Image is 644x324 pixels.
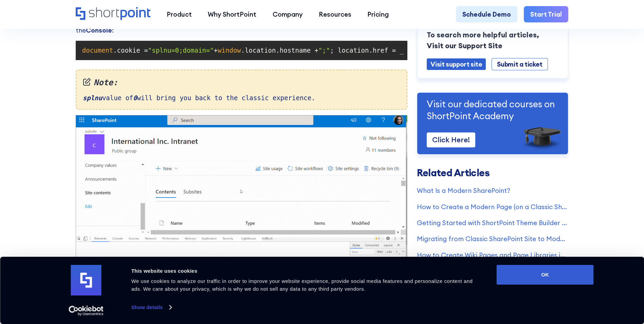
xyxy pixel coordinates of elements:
a: Why ShortPoint [200,6,264,22]
img: logo [71,265,102,295]
div: This website uses cookies [131,267,481,275]
a: Click Here! [427,133,475,147]
span: .location.hostname + [241,47,318,54]
strong: Console [86,26,112,34]
a: How to Create Wiki Pages and Page Libraries in SharePoint [417,250,568,260]
a: Schedule Demo [456,6,517,22]
a: How to Create a Modern Page (on a Classic SharePoint Site) [417,202,568,212]
a: Migrating from Classic SharePoint Site to Modern SharePoint Site (SharePoint Online) [417,234,568,244]
a: Submit a ticket [492,58,548,71]
a: Start Trial [524,6,568,22]
a: Visit support site [427,58,486,70]
div: Company [273,10,303,19]
span: "splnu=0;domain=" [148,47,214,54]
em: splnu [83,94,102,102]
div: Pricing [367,10,389,19]
a: Company [264,6,311,22]
p: To search more helpful articles, Visit our Support Site [427,30,558,51]
a: Product [159,6,200,22]
button: OK [497,265,594,285]
div: Why ShortPoint [208,10,256,19]
div: Resources [319,10,351,19]
span: window [218,47,241,54]
a: What Is a Modern SharePoint? [417,186,568,195]
div: Product [167,10,192,19]
span: .cookie = [113,47,148,54]
a: Pricing [360,6,397,22]
a: Usercentrics Cookiebot - opens in a new window [56,306,116,316]
span: We use cookies to analyze our traffic in order to improve your website experience, provide social... [131,278,473,292]
em: 0 [133,94,137,102]
a: Show details [131,302,171,312]
div: value of will bring you back to the classic experience. [76,70,407,110]
span: ";" [318,47,330,54]
h3: Related Articles [417,168,568,178]
a: Resources [311,6,359,22]
span: + [214,47,218,54]
a: Home [76,7,151,21]
span: ; location.href = _spPageContextInfo.webServerRelativeUrl + [330,47,558,54]
a: Getting Started with ShortPoint Theme Builder - Classic SharePoint Sites (Part 1) [417,218,568,228]
p: Visit our dedicated courses on ShortPoint Academy [427,98,558,122]
span: document [82,47,113,54]
em: Note: [83,77,400,89]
